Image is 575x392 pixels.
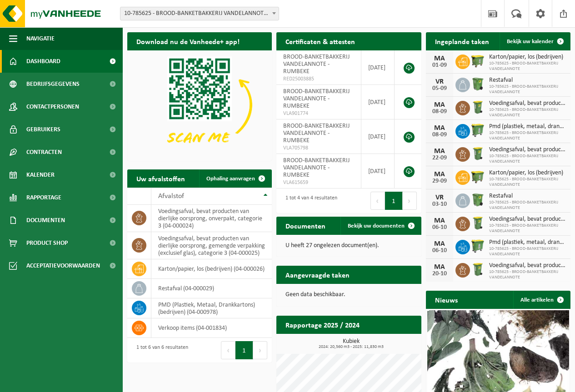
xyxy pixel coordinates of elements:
span: Gebruikers [26,118,60,141]
img: WB-0240-HPE-GN-50 [470,99,485,115]
span: Restafval [489,77,566,84]
td: karton/papier, los (bedrijven) (04-000026) [151,259,272,279]
div: 01-09 [430,62,449,69]
img: WB-1100-HPE-GN-50 [470,169,485,184]
a: Bekijk rapportage [354,333,420,352]
span: Navigatie [26,27,55,50]
span: Product Shop [26,232,68,254]
h2: Uw afvalstoffen [127,169,194,187]
span: VLA615659 [283,179,354,186]
button: 1 [385,192,403,210]
h2: Rapportage 2025 / 2024 [276,316,369,333]
button: Next [253,341,267,359]
span: 10-785625 - BROOD-BANKETBAKKERIJ VANDELANNOTE - RUMBEKE [120,7,279,20]
div: 1 tot 6 van 6 resultaten [132,340,188,360]
span: 10-785625 - BROOD-BANKETBAKKERIJ VANDELANNOTE [489,246,566,257]
div: 1 tot 4 van 4 resultaten [281,191,337,211]
button: Next [403,192,417,210]
span: Rapportage [26,186,61,209]
span: Acceptatievoorwaarden [26,254,100,277]
div: MA [430,148,449,155]
a: Bekijk uw kalender [500,32,570,50]
span: 10-785625 - BROOD-BANKETBAKKERIJ VANDELANNOTE [489,130,566,141]
span: Restafval [489,193,566,200]
div: VR [430,194,449,201]
div: MA [430,101,449,109]
span: Dashboard [26,50,60,73]
span: 10-785625 - BROOD-BANKETBAKKERIJ VANDELANNOTE [489,223,566,234]
img: WB-0770-HPE-GN-50 [470,123,485,138]
span: Documenten [26,209,65,232]
span: Contracten [26,141,62,164]
span: Ophaling aanvragen [206,176,255,182]
span: BROOD-BANKETBAKKERIJ VANDELANNOTE - RUMBEKE [283,157,350,179]
button: Previous [370,192,385,210]
span: VLA901774 [283,110,354,117]
h2: Certificaten & attesten [276,32,364,50]
span: 10-785625 - BROOD-BANKETBAKKERIJ VANDELANNOTE [489,269,566,280]
span: BROOD-BANKETBAKKERIJ VANDELANNOTE - RUMBEKE [283,123,350,144]
td: voedingsafval, bevat producten van dierlijke oorsprong, onverpakt, categorie 3 (04-000024) [151,205,272,232]
span: Kalender [26,164,55,186]
span: RED25003885 [283,75,354,83]
span: 10-785625 - BROOD-BANKETBAKKERIJ VANDELANNOTE [489,107,566,118]
div: 08-09 [430,109,449,115]
img: WB-0370-HPE-GN-50 [470,192,485,208]
span: Voedingsafval, bevat producten van dierlijke oorsprong, onverpakt, categorie 3 [489,216,566,223]
td: [DATE] [361,50,395,85]
div: MA [430,240,449,248]
td: [DATE] [361,85,395,119]
div: MA [430,263,449,271]
span: Voedingsafval, bevat producten van dierlijke oorsprong, onverpakt, categorie 3 [489,100,566,107]
td: [DATE] [361,154,395,189]
div: 22-09 [430,155,449,161]
span: Bekijk uw documenten [348,223,405,229]
div: 05-09 [430,85,449,92]
div: 08-09 [430,132,449,138]
td: restafval (04-000029) [151,279,272,298]
img: WB-0370-HPE-GN-50 [470,76,485,92]
span: Pmd (plastiek, metaal, drankkartons) (bedrijven) [489,239,566,246]
img: Download de VHEPlus App [127,50,272,159]
div: VR [430,78,449,85]
span: Bekijk uw kalender [507,39,554,45]
div: MA [430,55,449,62]
td: voedingsafval, bevat producten van dierlijke oorsprong, gemengde verpakking (exclusief glas), cat... [151,232,272,259]
img: WB-0240-HPE-GN-50 [470,146,485,161]
h2: Aangevraagde taken [276,266,359,283]
div: MA [430,124,449,132]
a: Ophaling aanvragen [199,169,271,188]
p: Geen data beschikbaar. [285,292,412,298]
div: MA [430,171,449,178]
span: Afvalstof [158,193,184,200]
span: 10-785625 - BROOD-BANKETBAKKERIJ VANDELANNOTE - RUMBEKE [120,7,279,20]
span: 10-785625 - BROOD-BANKETBAKKERIJ VANDELANNOTE [489,177,566,188]
h2: Download nu de Vanheede+ app! [127,32,249,50]
span: 10-785625 - BROOD-BANKETBAKKERIJ VANDELANNOTE [489,84,566,95]
div: MA [430,217,449,224]
button: Previous [221,341,235,359]
span: BROOD-BANKETBAKKERIJ VANDELANNOTE - RUMBEKE [283,54,350,75]
span: Karton/papier, los (bedrijven) [489,54,566,61]
a: Alle artikelen [513,291,570,309]
div: 20-10 [430,271,449,277]
span: Pmd (plastiek, metaal, drankkartons) (bedrijven) [489,123,566,130]
span: Bedrijfsgegevens [26,73,80,95]
img: WB-0770-HPE-GN-50 [470,238,485,254]
span: Karton/papier, los (bedrijven) [489,169,566,177]
img: WB-0240-HPE-GN-50 [470,215,485,231]
div: 03-10 [430,201,449,208]
h2: Documenten [276,217,335,234]
h2: Ingeplande taken [426,32,498,50]
img: WB-0240-HPE-GN-50 [470,262,485,277]
span: 10-785625 - BROOD-BANKETBAKKERIJ VANDELANNOTE [489,61,566,72]
p: U heeft 27 ongelezen document(en). [285,243,412,249]
td: [DATE] [361,119,395,154]
span: 10-785625 - BROOD-BANKETBAKKERIJ VANDELANNOTE [489,154,566,164]
h3: Kubiek [281,338,421,349]
span: BROOD-BANKETBAKKERIJ VANDELANNOTE - RUMBEKE [283,88,350,109]
td: PMD (Plastiek, Metaal, Drankkartons) (bedrijven) (04-000978) [151,298,272,318]
span: Voedingsafval, bevat producten van dierlijke oorsprong, onverpakt, categorie 3 [489,146,566,154]
div: 06-10 [430,248,449,254]
div: 06-10 [430,224,449,231]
